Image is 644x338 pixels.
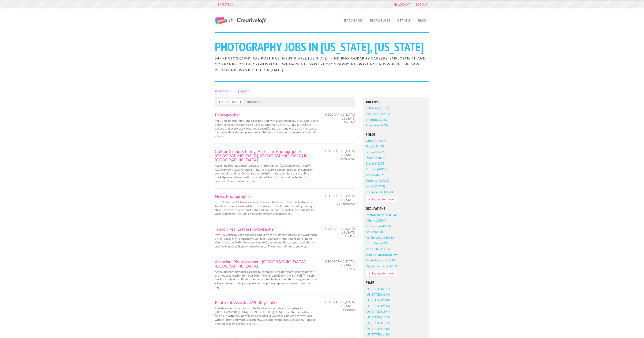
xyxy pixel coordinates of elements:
[340,16,366,25] a: Search Jobs
[324,260,355,267] span: [GEOGRAPHIC_DATA], [US_STATE]
[366,309,390,314] a: [US_STATE] (1877)
[366,149,385,155] a: School (50711)
[215,200,318,216] p: Fox TV Stations Of these stations, 18 are affiliated with the FOX Network. • Ability to travel as...
[336,202,355,206] em: Fox Corporation
[324,149,355,157] span: [GEOGRAPHIC_DATA], [US_STATE]
[347,267,355,271] em: CoStar
[216,1,235,7] a: Employers
[392,1,412,7] a: My Account
[215,90,232,93] a: Photography
[215,306,318,326] p: The ideal candidate lives within 15 miles of our lab and is looking for [DEMOGRAPHIC_DATA] [DEMOG...
[215,55,429,73] h2: 547 Photography job postings in [US_STATE], [US_STATE]. Find Photography careers, employment, and...
[215,113,318,117] a: Photographer
[366,303,390,309] a: [US_STATE] (2476)
[215,300,318,304] a: Photo Lab Assistant/Photographer
[366,122,388,128] a: Freelance (5468)
[324,194,355,202] span: [GEOGRAPHIC_DATA], [US_STATE]
[366,155,385,161] a: Studio (44805)
[215,164,318,183] p: Associate PhotographerAssociate Photographer- [GEOGRAPHIC_DATA], AZOverviewCoStar Group (NASDAQ: ...
[215,149,318,162] a: CoStar Group is hiring: Associate Photographer - [GEOGRAPHIC_DATA], [GEOGRAPHIC_DATA] in [GEOGRAP...
[366,292,390,297] a: [US_STATE] (3349)
[366,270,397,276] a: Expand for more
[215,270,318,289] p: Associate Photographers are the talented and versatile team responsible for the media collection ...
[415,16,429,25] a: Blog
[324,113,355,120] span: [GEOGRAPHIC_DATA], [US_STATE]
[366,246,390,252] a: Researcher (1754)
[215,260,318,268] a: Associate Photographer - [GEOGRAPHIC_DATA], [GEOGRAPHIC_DATA]
[238,90,249,93] a: [US_STATE]
[394,16,414,25] a: Get Help
[215,41,429,53] h1: Photography Jobs in [US_STATE], [US_STATE]
[366,320,390,326] a: [US_STATE] (1577)
[366,207,426,211] h5: Occupations
[215,233,318,248] p: If you’re eager to learn and have a passion for customer service and working in a high-paced envi...
[414,1,429,7] a: Log Out
[366,105,389,111] a: Full-Time (35180)
[366,100,426,104] h5: Job Types
[366,196,397,202] a: Expand for more
[366,281,426,285] h5: State
[245,100,254,103] strong: Page 2
[366,143,385,149] a: Travel (54495)
[366,257,396,263] a: Photo Retoucher (327)
[366,223,392,229] a: Production (40395)
[339,157,355,161] em: CoStar Group
[366,189,393,195] a: Commercial (14470)
[230,99,243,104] a: Next
[343,234,355,238] em: ListerPros
[366,166,387,172] a: Portrait (41908)
[366,252,399,257] a: Studio Management (894)
[366,183,385,189] a: Sports (16701)
[324,300,355,308] span: [GEOGRAPHIC_DATA], [US_STATE]
[366,117,388,122] a: Internship (1457)
[366,172,385,178] a: Action (32571)
[324,227,355,234] span: [GEOGRAPHIC_DATA], [US_STATE]
[344,120,355,124] em: Mom365
[215,97,355,107] nav: of 27
[366,212,397,218] a: Photographer (108893)
[366,178,389,183] a: Technical (20410)
[215,17,266,25] a: The Creative Loft
[366,133,426,137] h5: Fields
[367,16,393,25] a: Browse Jobs
[366,161,385,166] a: Events (42075)
[217,99,229,104] a: Prev
[366,218,386,223] a: Other (102594)
[366,235,395,240] a: Administrative (8280)
[366,314,390,320] a: [US_STATE] (1589)
[343,308,355,311] em: Schoolpics
[366,331,390,337] a: [US_STATE] (1410)
[366,297,390,303] a: [US_STATE] (2843)
[366,229,389,235] a: Assistant (18021)
[366,286,390,292] a: [US_STATE] (6571)
[366,111,390,117] a: Part-Time (14434)
[215,227,318,231] a: Tucson Real Estate Photographer
[366,326,390,331] a: [US_STATE] (1415)
[215,119,318,138] p: Part-time photography and sales position with guaranteed pay of $15/hour and potential to earn co...
[366,263,397,269] a: Digital Technician (237)
[366,138,386,143] a: Other (102653)
[215,194,318,198] a: News Photographer
[366,240,388,246] a: Instructor (2591)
